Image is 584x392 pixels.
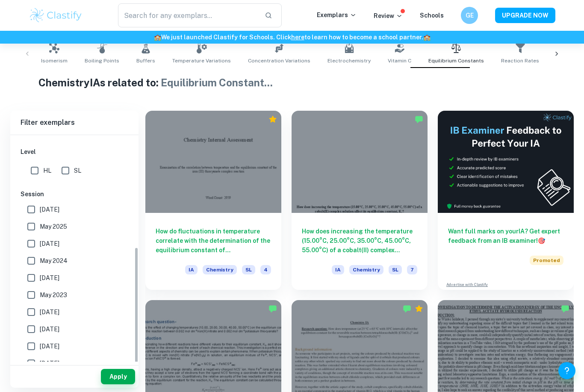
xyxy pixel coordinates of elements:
[292,111,428,290] a: How does increasing the temperature (15.00​°C, 25.00°C, 35.00°C, 45.00°C, 55.00°C​) of a cobalt(I...
[332,265,344,274] span: IA
[40,324,59,334] span: [DATE]
[388,57,411,65] span: Vitamin C
[40,342,59,351] span: [DATE]
[268,115,277,124] div: Premium
[40,359,59,368] span: [DATE]
[327,57,371,65] span: Electrochemistry
[407,265,417,274] span: 7
[558,362,575,379] button: Help and Feedback
[349,265,383,274] span: Chemistry
[172,57,231,65] span: Temperature Variations
[448,227,563,245] h6: Want full marks on your IA ? Get expert feedback from an IB examiner!
[538,237,545,244] span: 🎯
[145,111,281,290] a: How do fluctuations in temperature correlate with the determination of the equilibrium constant o...
[465,11,475,20] h6: GE
[291,34,304,41] a: here
[41,57,68,65] span: Isomerism
[268,304,277,313] img: Marked
[40,256,68,265] span: May 2024
[43,166,51,175] span: HL
[21,189,128,199] h6: Session
[248,57,310,65] span: Concentration Variations
[389,265,402,274] span: SL
[2,32,582,42] h6: We just launched Clastify for Schools. Click to learn how to become a school partner.
[446,282,488,288] a: Advertise with Clastify
[38,75,546,90] h1: Chemistry IAs related to:
[415,115,423,124] img: Marked
[461,7,478,24] button: GE
[40,239,59,248] span: [DATE]
[40,222,67,231] span: May 2025
[40,307,59,317] span: [DATE]
[415,304,423,313] div: Premium
[317,10,357,20] p: Exemplars
[21,147,128,156] h6: Level
[501,57,539,65] span: Reaction Rates
[423,34,431,41] span: 🏫
[40,205,59,214] span: [DATE]
[403,304,411,313] img: Marked
[530,256,563,265] span: Promoted
[10,111,139,135] h6: Filter exemplars
[74,166,81,175] span: SL
[136,57,155,65] span: Buffers
[154,34,161,41] span: 🏫
[118,3,258,27] input: Search for any exemplars...
[438,111,574,290] a: Want full marks on yourIA? Get expert feedback from an IB examiner!PromotedAdvertise with Clastify
[302,227,417,255] h6: How does increasing the temperature (15.00​°C, 25.00°C, 35.00°C, 45.00°C, 55.00°C​) of a cobalt(I...
[101,369,135,384] button: Apply
[85,57,119,65] span: Boiling Points
[374,11,403,21] p: Review
[438,111,574,213] img: Thumbnail
[161,77,273,88] span: Equilibrium Constant ...
[242,265,255,274] span: SL
[428,57,484,65] span: Equilibrium Constants
[561,304,569,313] img: Marked
[40,290,67,300] span: May 2023
[495,8,555,23] button: UPGRADE NOW
[420,12,444,19] a: Schools
[185,265,198,274] span: IA
[156,227,271,255] h6: How do fluctuations in temperature correlate with the determination of the equilibrium constant o...
[203,265,237,274] span: Chemistry
[29,7,83,24] img: Clastify logo
[40,273,59,283] span: [DATE]
[260,265,271,274] span: 4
